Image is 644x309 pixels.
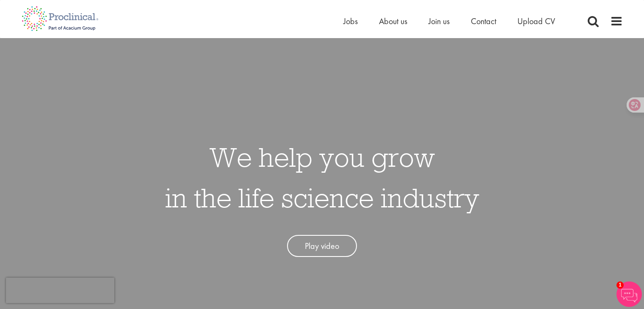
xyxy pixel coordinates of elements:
a: Upload CV [517,16,555,27]
a: Play video [287,235,357,257]
h1: We help you grow in the life science industry [165,137,479,218]
span: 1 [616,281,624,289]
a: About us [379,16,407,27]
a: Contact [471,16,496,27]
a: Join us [428,16,450,27]
a: Jobs [343,16,358,27]
img: Chatbot [616,281,642,307]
